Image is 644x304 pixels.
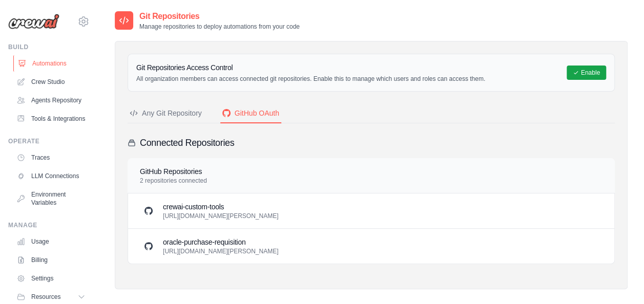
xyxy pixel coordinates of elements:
a: Automations [13,55,91,72]
h3: crewai-custom-tools [163,202,278,212]
div: Manage [8,221,90,229]
div: Any Git Repository [130,108,202,118]
a: Tools & Integrations [12,111,90,127]
nav: Tabs [128,104,615,123]
p: 2 repositories connected [140,177,207,185]
a: Usage [12,233,90,250]
p: [URL][DOMAIN_NAME][PERSON_NAME] [163,212,278,220]
h2: Git Repositories [139,10,300,23]
a: Settings [12,270,90,287]
a: Environment Variables [12,186,90,211]
a: LLM Connections [12,168,90,184]
button: GitHub OAuth [220,104,281,123]
span: Resources [31,293,60,301]
button: Enable [567,66,606,80]
a: Traces [12,149,90,166]
div: Operate [8,137,90,145]
p: Manage repositories to deploy automations from your code [139,23,300,31]
h3: Connected Repositories [140,136,234,150]
a: Agents Repository [12,92,90,108]
a: Crew Studio [12,74,90,90]
p: All organization members can access connected git repositories. Enable this to manage which users... [136,75,485,83]
div: GitHub OAuth [222,108,279,118]
button: Any Git Repository [128,104,204,123]
h3: Git Repositories Access Control [136,62,485,73]
h4: GitHub Repositories [140,166,207,177]
a: Billing [12,252,90,268]
h3: oracle-purchase-requisition [163,237,278,247]
div: Build [8,43,90,51]
p: [URL][DOMAIN_NAME][PERSON_NAME] [163,247,278,255]
img: Logo [8,14,59,29]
